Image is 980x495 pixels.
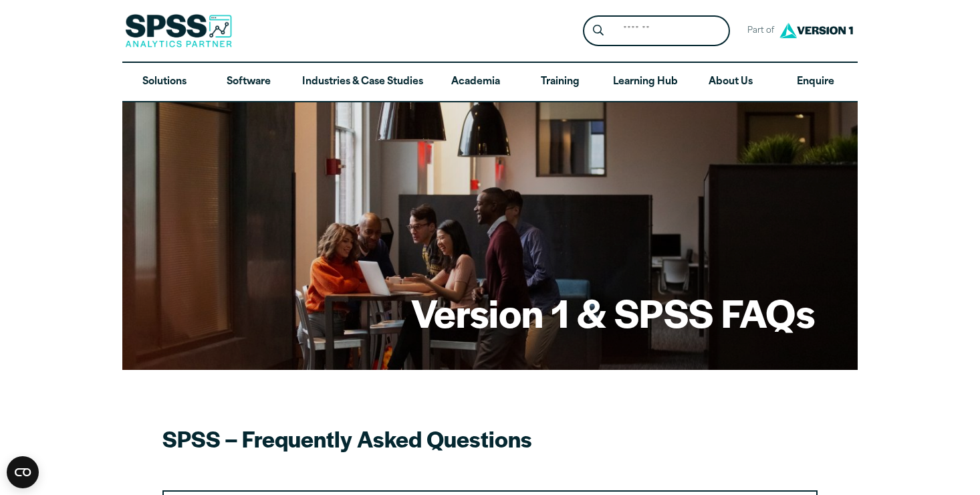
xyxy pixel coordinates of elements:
button: Open CMP widget [7,456,39,488]
a: Learning Hub [602,63,689,102]
a: About Us [689,63,773,102]
img: Version1 Logo [776,18,856,43]
a: Software [207,63,291,102]
img: SPSS Analytics Partner [125,14,232,47]
button: Search magnifying glass icon [586,19,611,43]
svg: Search magnifying glass icon [593,25,604,36]
nav: Desktop version of site main menu [122,63,858,102]
h1: Version 1 & SPSS FAQs [411,286,815,338]
form: Site Header Search Form [583,15,730,47]
a: Industries & Case Studies [291,63,434,102]
a: Training [518,63,602,102]
a: Solutions [122,63,207,102]
span: Part of [741,21,776,41]
h2: SPSS – Frequently Asked Questions [162,423,818,454]
a: Academia [434,63,518,102]
a: Enquire [773,63,858,102]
